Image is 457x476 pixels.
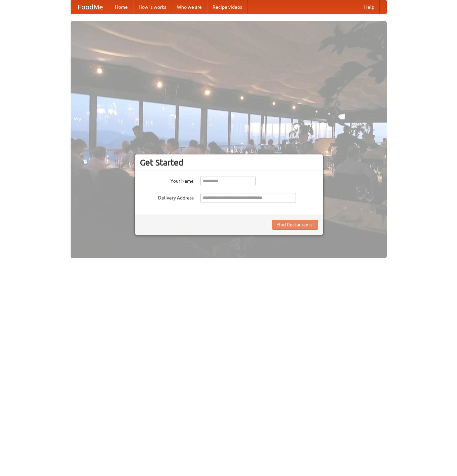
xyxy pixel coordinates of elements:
[140,176,194,184] label: Your Name
[140,157,318,168] h3: Get Started
[172,0,207,14] a: Who we are
[207,0,247,14] a: Recipe videos
[110,0,133,14] a: Home
[140,193,194,201] label: Delivery Address
[272,220,318,230] button: Find Restaurants!
[71,0,110,14] a: FoodMe
[133,0,172,14] a: How it works
[359,0,380,14] a: Help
